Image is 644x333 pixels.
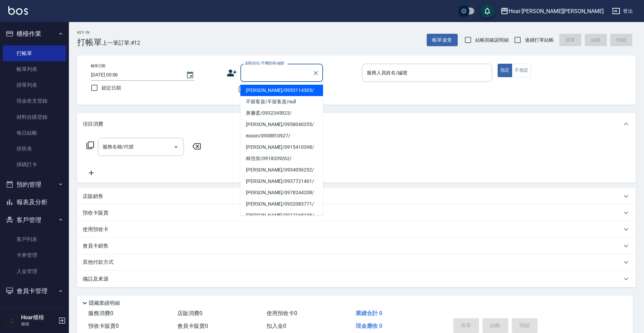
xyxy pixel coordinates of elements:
[91,69,179,81] input: YYYY/MM/DD hh:mm
[240,164,323,176] li: [PERSON_NAME]/0934056252/
[3,141,66,157] a: 排班表
[102,39,141,47] span: 上一筆訂單:#12
[3,45,66,61] a: 打帳單
[83,259,117,266] p: 其他付款方式
[77,238,636,254] div: 會員卡銷售
[182,67,198,83] button: Choose date, selected date is 2025-10-10
[498,4,606,18] button: Hoar [PERSON_NAME][PERSON_NAME]
[240,142,323,153] li: [PERSON_NAME]/0915410398/
[3,125,66,141] a: 每日結帳
[3,282,66,300] button: 會員卡管理
[3,61,66,77] a: 帳單列表
[498,64,512,77] button: 指定
[177,310,202,316] span: 店販消費 0
[177,323,208,329] span: 會員卡販賣 0
[240,187,323,198] li: [PERSON_NAME]/0978244208/
[21,314,56,321] h5: Hoar櫃檯
[88,310,113,316] span: 服務消費 0
[77,254,636,271] div: 其他付款方式
[83,242,108,250] p: 會員卡銷售
[240,119,323,130] li: [PERSON_NAME]/0958040355/
[91,63,105,69] label: 帳單日期
[3,93,66,109] a: 現金收支登錄
[240,85,323,96] li: [PERSON_NAME]/0953114305/
[356,310,382,316] span: 業績合計 0
[89,300,120,307] p: 隱藏業績明細
[240,176,323,187] li: [PERSON_NAME]/0937721461/
[77,271,636,287] div: 備註及來源
[475,37,509,44] span: 結帳前確認明細
[311,68,321,78] button: Clear
[240,130,323,142] li: eason/0908810927/
[6,314,19,327] img: Person
[88,323,119,329] span: 預收卡販賣 0
[3,193,66,211] button: 報表及分析
[240,153,323,164] li: 林浩崇/0918339262/
[240,96,323,107] li: 不留客資/不留客資/null
[77,221,636,238] div: 使用預收卡
[8,6,28,15] img: Logo
[267,323,286,329] span: 扣入金 0
[245,61,284,66] label: 顧客姓名/手機號碼/編號
[77,188,636,205] div: 店販銷售
[3,176,66,194] button: 預約管理
[83,226,108,233] p: 使用預收卡
[240,210,323,221] li: [PERSON_NAME]/0912168108/
[83,121,103,128] p: 項目消費
[427,34,458,46] button: 帳單速查
[3,109,66,125] a: 材料自購登錄
[170,142,181,153] button: Open
[3,263,66,279] a: 入金管理
[3,211,66,229] button: 客戶管理
[267,310,297,316] span: 使用預收卡 0
[3,25,66,43] button: 櫃檯作業
[3,77,66,93] a: 掛單列表
[240,198,323,210] li: [PERSON_NAME]/0932083771/
[609,5,636,18] button: 登出
[356,323,382,329] span: 現金應收 0
[240,107,323,119] li: 黃馨柔/0932345923/
[525,37,554,44] span: 連續打單結帳
[83,209,108,217] p: 預收卡販賣
[512,64,531,77] button: 不指定
[3,157,66,173] a: 掃碼打卡
[102,84,121,92] span: 鎖定日期
[77,30,102,35] h2: Key In
[83,275,108,283] p: 備註及來源
[3,231,66,247] a: 客戶列表
[77,113,636,135] div: 項目消費
[509,7,604,15] div: Hoar [PERSON_NAME][PERSON_NAME]
[21,321,56,327] p: 櫃檯
[77,38,102,47] h3: 打帳單
[480,4,494,18] button: save
[77,205,636,221] div: 預收卡販賣
[3,247,66,263] a: 卡券管理
[83,193,103,200] p: 店販銷售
